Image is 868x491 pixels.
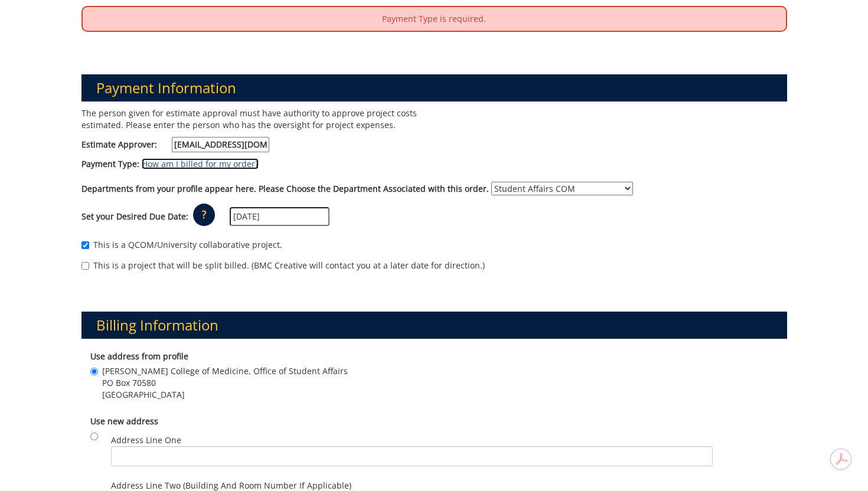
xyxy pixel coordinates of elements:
[81,211,188,222] label: Set your Desired Due Date:
[111,434,713,466] label: Address Line One
[102,365,348,377] span: [PERSON_NAME] College of Medicine, Office of Student Affairs
[230,207,329,226] input: MM/DD/YYYY
[172,137,269,152] input: Estimate Approver:
[81,262,89,270] input: This is a project that will be split billed. (BMC Creative will contact you at a later date for d...
[81,137,269,152] label: Estimate Approver:
[142,158,259,169] a: How am I billed for my order?
[102,389,348,401] span: [GEOGRAPHIC_DATA]
[81,239,282,251] label: This is a QCOM/University collaborative project.
[81,74,787,102] h3: Payment Information
[81,158,139,170] label: Payment Type:
[102,377,348,389] span: PO Box 70580
[111,446,713,466] input: Address Line One
[90,351,188,362] b: Use address from profile
[81,107,426,131] p: The person given for estimate approval must have authority to approve project costs estimated. Pl...
[81,241,89,249] input: This is a QCOM/University collaborative project.
[81,260,485,271] label: This is a project that will be split billed. (BMC Creative will contact you at a later date for d...
[90,415,158,427] b: Use new address
[193,204,215,226] p: ?
[90,368,98,375] input: [PERSON_NAME] College of Medicine, Office of Student Affairs PO Box 70580 [GEOGRAPHIC_DATA]
[83,7,786,31] p: Payment Type is required.
[81,312,787,339] h3: Billing Information
[81,183,489,195] label: Departments from your profile appear here. Please Choose the Department Associated with this order.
